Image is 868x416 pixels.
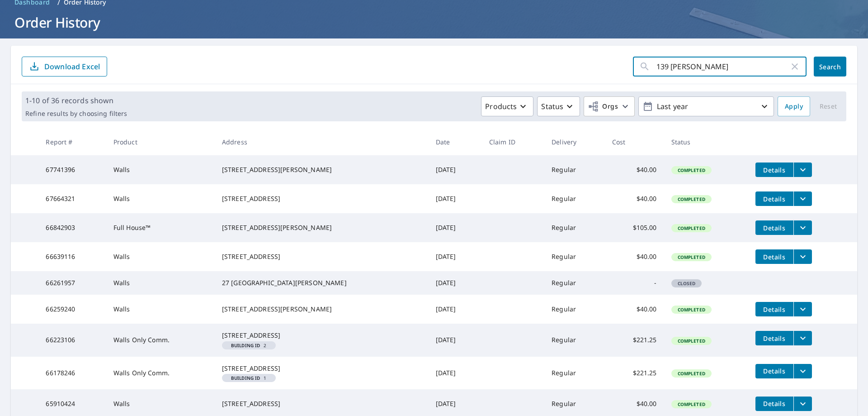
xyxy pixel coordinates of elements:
[544,155,605,184] td: Regular
[38,357,106,389] td: 66178246
[761,305,788,314] span: Details
[38,242,106,271] td: 66639116
[544,324,605,356] td: Regular
[22,57,107,77] button: Download Excel
[672,306,711,313] span: Completed
[755,397,793,411] button: detailsBtn-65910424
[672,401,711,407] span: Completed
[793,220,812,235] button: filesDropdownBtn-66842903
[222,305,421,314] div: [STREET_ADDRESS][PERSON_NAME]
[429,213,482,242] td: [DATE]
[672,338,711,344] span: Completed
[106,213,215,242] td: Full House™
[814,57,846,77] button: Search
[761,367,788,375] span: Details
[761,166,788,174] span: Details
[38,155,106,184] td: 67741396
[544,184,605,213] td: Regular
[605,271,664,295] td: -
[106,155,215,184] td: Walls
[755,364,793,378] button: detailsBtn-66178246
[106,184,215,213] td: Walls
[429,324,482,356] td: [DATE]
[588,101,618,112] span: Orgs
[11,13,857,32] h1: Order History
[653,99,759,115] p: Last year
[672,280,701,287] span: Closed
[656,54,789,79] input: Address, Report #, Claim ID, etc.
[541,101,563,112] p: Status
[761,399,788,408] span: Details
[537,96,580,116] button: Status
[215,129,429,155] th: Address
[106,324,215,356] td: Walls Only Comm.
[793,163,812,177] button: filesDropdownBtn-67741396
[793,397,812,411] button: filesDropdownBtn-65910424
[38,324,106,356] td: 66223106
[106,357,215,389] td: Walls Only Comm.
[793,249,812,264] button: filesDropdownBtn-66639116
[672,167,711,173] span: Completed
[485,101,517,112] p: Products
[605,324,664,356] td: $221.25
[38,271,106,295] td: 66261957
[226,376,272,380] span: 1
[785,101,803,112] span: Apply
[222,278,421,287] div: 27 [GEOGRAPHIC_DATA][PERSON_NAME]
[44,62,100,72] p: Download Excel
[761,253,788,261] span: Details
[821,62,839,71] span: Search
[778,96,810,116] button: Apply
[544,129,605,155] th: Delivery
[38,213,106,242] td: 66842903
[761,334,788,343] span: Details
[755,302,793,316] button: detailsBtn-66259240
[793,364,812,378] button: filesDropdownBtn-66178246
[761,224,788,232] span: Details
[672,225,711,231] span: Completed
[25,110,127,118] p: Refine results by choosing filters
[106,129,215,155] th: Product
[584,96,635,116] button: Orgs
[222,252,421,261] div: [STREET_ADDRESS]
[222,399,421,408] div: [STREET_ADDRESS]
[755,331,793,345] button: detailsBtn-66223106
[544,242,605,271] td: Regular
[793,191,812,206] button: filesDropdownBtn-67664321
[231,343,260,348] em: Building ID
[755,249,793,264] button: detailsBtn-66639116
[106,242,215,271] td: Walls
[605,295,664,324] td: $40.00
[429,155,482,184] td: [DATE]
[605,242,664,271] td: $40.00
[793,302,812,316] button: filesDropdownBtn-66259240
[672,370,711,377] span: Completed
[638,96,774,116] button: Last year
[429,271,482,295] td: [DATE]
[605,184,664,213] td: $40.00
[605,155,664,184] td: $40.00
[481,96,533,116] button: Products
[544,295,605,324] td: Regular
[222,331,421,340] div: [STREET_ADDRESS]
[544,213,605,242] td: Regular
[755,220,793,235] button: detailsBtn-66842903
[429,242,482,271] td: [DATE]
[38,129,106,155] th: Report #
[226,343,272,348] span: 2
[761,195,788,203] span: Details
[222,364,421,373] div: [STREET_ADDRESS]
[755,191,793,206] button: detailsBtn-67664321
[755,163,793,177] button: detailsBtn-67741396
[482,129,544,155] th: Claim ID
[793,331,812,345] button: filesDropdownBtn-66223106
[605,213,664,242] td: $105.00
[544,357,605,389] td: Regular
[544,271,605,295] td: Regular
[25,95,127,106] p: 1-10 of 36 records shown
[429,184,482,213] td: [DATE]
[605,129,664,155] th: Cost
[605,357,664,389] td: $221.25
[231,376,260,380] em: Building ID
[106,295,215,324] td: Walls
